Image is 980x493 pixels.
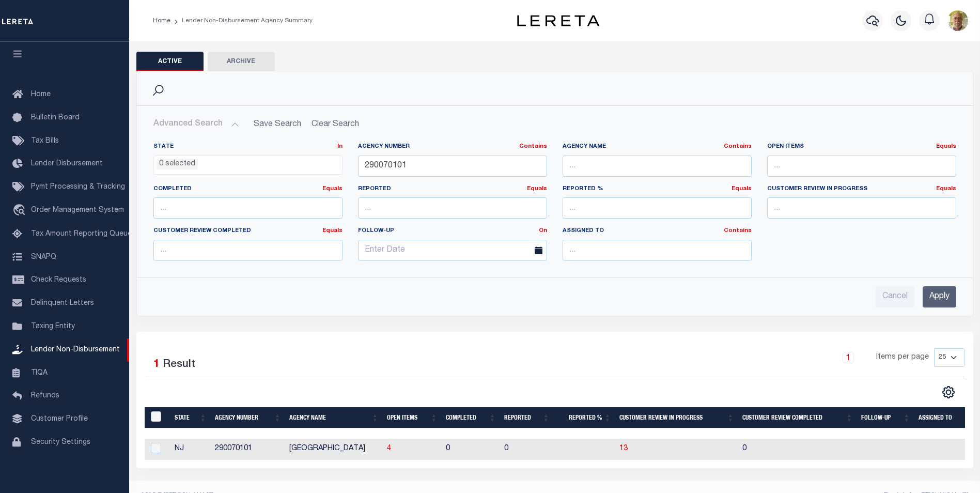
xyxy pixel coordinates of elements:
input: Apply [923,286,956,307]
input: ... [153,240,343,261]
span: Lender Non-Disbursement [31,346,120,353]
td: NJ [170,439,211,460]
span: Tax Bills [31,137,59,145]
th: Reported %: activate to sort column ascending [554,407,615,428]
label: Open Items [767,143,956,151]
label: Result [163,357,195,373]
a: Contains [519,144,547,149]
span: TIQA [31,369,48,376]
th: Reported: activate to sort column ascending [500,407,554,428]
input: Cancel [876,286,914,307]
button: Active [136,52,204,71]
input: ... [563,197,752,219]
span: Security Settings [31,439,90,446]
button: Advanced Search [153,114,239,134]
label: Customer Review Completed [153,227,343,236]
a: Home [153,18,170,24]
label: Assigned To [563,227,752,236]
a: 1 [843,352,854,363]
label: State [153,143,343,151]
input: ... [153,197,343,219]
th: Assigned To: activate to sort column ascending [914,407,976,428]
li: Lender Non-Disbursement Agency Summary [170,16,313,25]
th: Agency Name: activate to sort column ascending [285,407,383,428]
th: State: activate to sort column ascending [170,407,211,428]
span: Items per page [876,352,929,363]
a: In [337,144,343,149]
span: Delinquent Letters [31,300,94,307]
span: SNAPQ [31,253,56,260]
th: Follow-up: activate to sort column ascending [857,407,914,428]
input: ... [563,240,752,261]
span: Check Requests [31,276,86,284]
td: [GEOGRAPHIC_DATA] [285,439,383,460]
button: Archive [208,52,275,71]
td: 0 [500,439,554,460]
a: Equals [322,186,343,192]
th: MBACode [145,407,170,428]
input: ... [358,156,547,177]
label: Agency Number [358,143,547,151]
input: ... [767,156,956,177]
span: Tax Amount Reporting Queue [31,230,132,238]
a: Equals [732,186,752,192]
th: Agency Number: activate to sort column ascending [211,407,285,428]
th: Customer Review In Progress: activate to sort column ascending [615,407,738,428]
label: Completed [153,185,343,194]
span: Home [31,91,51,98]
i: travel_explore [12,204,29,218]
span: Pymt Processing & Tracking [31,183,125,191]
span: Refunds [31,392,59,399]
input: ... [767,197,956,219]
li: 0 selected [157,159,198,170]
input: Enter Date [358,240,547,261]
span: 1 [153,359,160,370]
a: Contains [724,228,752,234]
label: Agency Name [563,143,752,151]
a: Contains [724,144,752,149]
a: On [539,228,547,234]
input: ... [358,197,547,219]
span: Bulletin Board [31,114,80,121]
a: Equals [322,228,343,234]
th: Completed: activate to sort column ascending [442,407,500,428]
label: Follow-up [350,227,555,236]
span: Taxing Entity [31,323,75,330]
th: Customer Review Completed: activate to sort column ascending [738,407,857,428]
td: 290070101 [211,439,285,460]
a: 13 [619,445,628,452]
label: Reported [358,185,547,194]
a: Equals [936,186,956,192]
label: Reported % [563,185,752,194]
th: Open Items: activate to sort column ascending [383,407,442,428]
span: Lender Disbursement [31,160,103,167]
span: Customer Profile [31,415,88,423]
a: Equals [936,144,956,149]
img: logo-dark.svg [517,15,600,26]
td: 0 [442,439,500,460]
a: 4 [387,445,391,452]
span: Order Management System [31,207,124,214]
input: ... [563,156,752,177]
label: Customer Review In Progress [767,185,956,194]
a: Equals [527,186,547,192]
td: 0 [738,439,857,460]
